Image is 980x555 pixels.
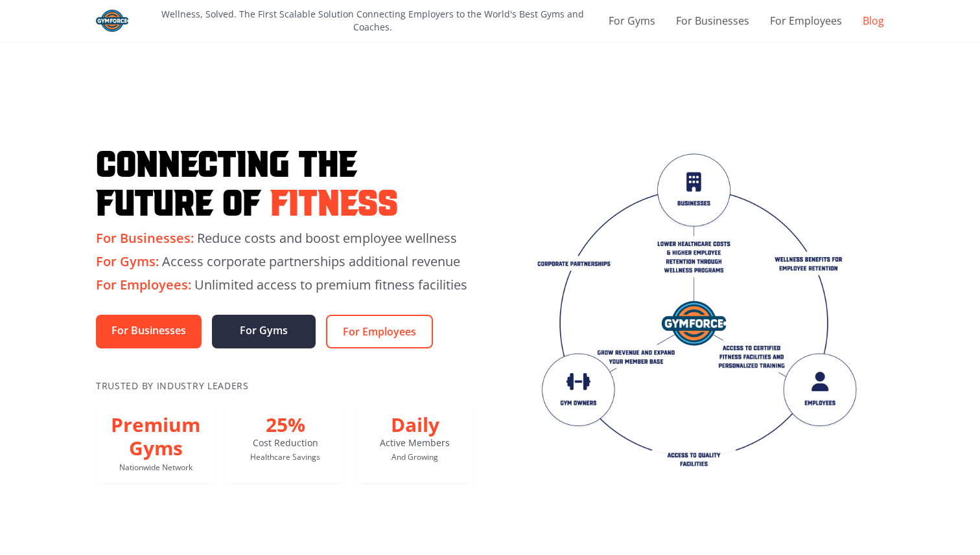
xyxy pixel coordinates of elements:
p: Daily [366,413,464,436]
p: And Growing [366,452,464,462]
img: Gym Force App Interface [506,150,884,474]
p: Access corporate partnerships additional revenue [96,253,474,271]
a: For Businesses [676,13,749,28]
p: Nationwide Network [106,462,205,473]
span: For Gyms: [96,253,159,270]
p: Healthcare Savings [236,452,334,462]
h1: Connecting the Future of [96,141,474,219]
p: Trusted By Industry Leaders [96,379,474,392]
p: Reduce costs and boost employee wellness [96,229,474,247]
a: For Employees [770,13,842,28]
a: For Businesses [96,315,202,348]
a: For Gyms [212,315,316,348]
p: Active Members [366,436,464,449]
span: For Businesses: [96,229,194,247]
p: Wellness, Solved. The First Scalable Solution Connecting Employers to the World's Best Gyms and C... [141,8,603,34]
a: Blog [863,13,884,28]
img: Gym Force Logo [96,10,128,32]
p: Premium Gyms [106,413,205,460]
span: Fitness [270,180,398,219]
a: For Gyms [609,13,655,28]
p: 25% [236,413,334,436]
p: Unlimited access to premium fitness facilities [96,276,474,294]
p: Cost Reduction [236,436,334,449]
span: For Employees: [96,276,191,293]
a: For Employees [326,315,433,348]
